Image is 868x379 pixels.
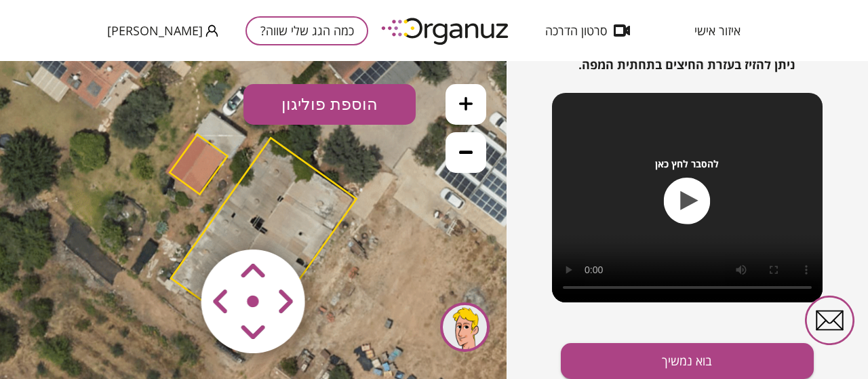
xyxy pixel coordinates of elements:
[655,158,719,169] span: להסבר לחץ כאן
[243,23,416,64] button: הוספת פוליגון
[545,24,607,37] span: סרטון הדרכה
[674,24,761,37] button: איזור אישי
[694,24,741,37] span: איזור אישי
[372,12,521,49] img: logo
[561,343,814,379] button: בוא נמשיך
[172,160,334,322] img: vector-smart-object-copy.png
[245,16,368,45] button: כמה הגג שלי שווה?
[525,24,650,37] button: סרטון הדרכה
[107,22,218,39] button: [PERSON_NAME]
[561,43,814,73] h2: יש למקם את שרטוט היקף הגג במדויק. ניתן להזיז בעזרת החיצים בתחתית המפה.
[107,24,203,37] span: [PERSON_NAME]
